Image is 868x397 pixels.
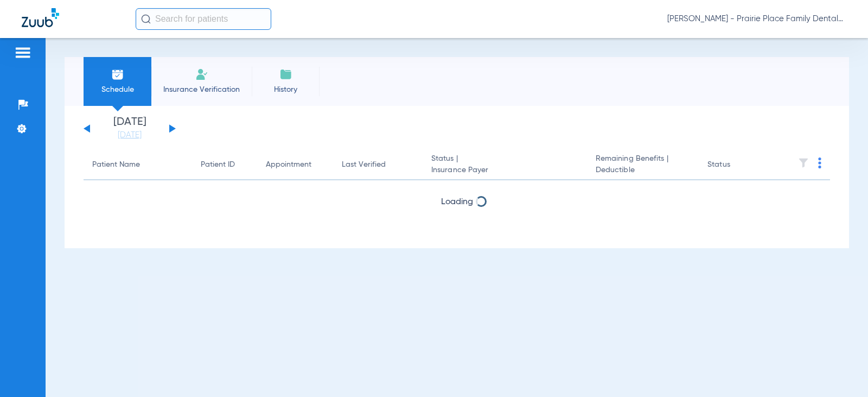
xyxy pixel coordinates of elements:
span: History [260,84,311,95]
div: Patient Name [92,159,140,171]
img: Manual Insurance Verification [195,68,208,81]
img: Schedule [111,68,124,81]
input: Search for patients [136,8,271,30]
span: Insurance Verification [159,84,244,95]
img: hamburger-icon [14,46,31,59]
span: [PERSON_NAME] - Prairie Place Family Dental [667,14,846,24]
img: group-dot-blue.svg [818,157,821,168]
img: History [279,68,292,81]
div: Last Verified [342,159,386,171]
span: Schedule [92,84,143,95]
img: Zuub Logo [22,8,59,27]
div: Appointment [266,159,324,171]
th: Status | [423,150,587,180]
a: [DATE] [97,130,162,141]
div: Patient Name [92,159,183,171]
li: [DATE] [97,117,162,141]
span: Deductible [596,165,690,176]
img: filter.svg [798,157,809,168]
span: Loading [441,198,473,206]
img: Search Icon [141,14,151,24]
div: Last Verified [342,159,414,171]
span: Insurance Payer [431,165,578,176]
div: Patient ID [201,159,248,171]
div: Appointment [266,159,311,171]
th: Status [699,150,772,180]
th: Remaining Benefits | [587,150,699,180]
div: Patient ID [201,159,235,171]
